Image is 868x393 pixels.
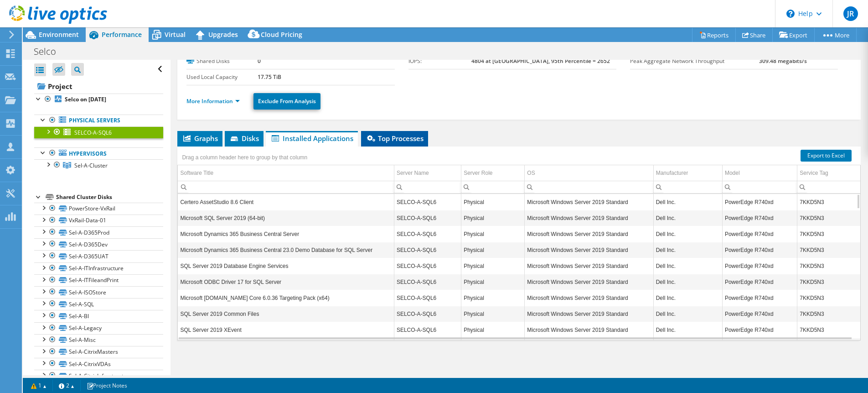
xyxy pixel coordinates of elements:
[74,162,108,169] span: Sel-A-Cluster
[722,274,797,290] td: Column Model, Value PowerEdge R740xd
[258,73,281,81] b: 17.75 TiB
[525,181,653,193] td: Column OS, Filter cell
[34,203,163,215] a: PowerStore-VxRail
[178,226,394,242] td: Column Software Title, Value Microsoft Dynamics 365 Business Central Server
[653,181,722,193] td: Column Manufacturer, Filter cell
[722,165,797,181] td: Model Column
[525,274,653,290] td: Column OS, Value Microsoft Windows Server 2019 Standard
[461,258,525,274] td: Column Server Role, Value Physical
[759,57,807,65] b: 309.48 megabits/s
[722,258,797,274] td: Column Model, Value PowerEdge R740xd
[797,226,860,242] td: Column Service Tag, Value 7KKD5N3
[178,242,394,258] td: Column Software Title, Value Microsoft Dynamics 365 Business Central 23.0 Demo Database for SQL S...
[34,215,163,226] a: VxRail-Data-01
[722,226,797,242] td: Column Model, Value PowerEdge R740xd
[722,210,797,226] td: Column Model, Value PowerEdge R740xd
[653,194,722,210] td: Column Manufacturer, Value Dell Inc.
[34,298,163,310] a: Sel-A-SQL
[722,194,797,210] td: Column Model, Value PowerEdge R740xd
[525,194,653,210] td: Column OS, Value Microsoft Windows Server 2019 Standard
[34,310,163,322] a: Sel-A-BI
[34,226,163,238] a: Sel-A-D365Prod
[394,242,461,258] td: Column Server Name, Value SELCO-A-SQL6
[797,194,860,210] td: Column Service Tag, Value 7KKD5N3
[797,181,860,193] td: Column Service Tag, Filter cell
[692,28,736,42] a: Reports
[525,258,653,274] td: Column OS, Value Microsoft Windows Server 2019 Standard
[394,226,461,242] td: Column Server Name, Value SELCO-A-SQL6
[722,322,797,338] td: Column Model, Value PowerEdge R740xd
[653,165,722,181] td: Manufacturer Column
[797,258,860,274] td: Column Service Tag, Value 7KKD5N3
[797,322,860,338] td: Column Service Tag, Value 7KKD5N3
[34,286,163,298] a: Sel-A-ISOStore
[525,242,653,258] td: Column OS, Value Microsoft Windows Server 2019 Standard
[394,194,461,210] td: Column Server Name, Value SELCO-A-SQL6
[722,242,797,258] td: Column Model, Value PowerEdge R740xd
[34,250,163,262] a: Sel-A-D365UAT
[461,165,525,181] td: Server Role Column
[722,290,797,306] td: Column Model, Value PowerEdge R740xd
[797,165,860,181] td: Service Tag Column
[461,290,525,306] td: Column Server Role, Value Physical
[180,151,310,164] div: Drag a column header here to group by that column
[180,168,213,178] div: Software Title
[394,258,461,274] td: Column Server Name, Value SELCO-A-SQL6
[722,306,797,322] td: Column Model, Value PowerEdge R740xd
[394,210,461,226] td: Column Server Name, Value SELCO-A-SQL6
[34,346,163,358] a: Sel-A-CitrixMasters
[34,370,163,382] a: Sel-A-CitrixInfrastructure
[814,28,857,42] a: More
[102,30,142,39] span: Performance
[178,165,394,181] td: Software Title Column
[653,226,722,242] td: Column Manufacturer, Value Dell Inc.
[165,30,186,39] span: Virtual
[178,258,394,274] td: Column Software Title, Value SQL Server 2019 Database Engine Services
[34,126,163,138] a: SELCO-A-SQL6
[261,30,302,39] span: Cloud Pricing
[525,165,653,181] td: OS Column
[178,274,394,290] td: Column Software Title, Value Microsoft ODBC Driver 17 for SQL Server
[461,210,525,226] td: Column Server Role, Value Physical
[722,181,797,193] td: Column Model, Filter cell
[34,115,163,126] a: Physical Servers
[461,274,525,290] td: Column Server Role, Value Physical
[772,28,815,42] a: Export
[461,242,525,258] td: Column Server Role, Value Physical
[656,168,688,178] div: Manufacturer
[525,322,653,338] td: Column OS, Value Microsoft Windows Server 2019 Standard
[653,274,722,290] td: Column Manufacturer, Value Dell Inc.
[461,322,525,338] td: Column Server Role, Value Physical
[461,226,525,242] td: Column Server Role, Value Physical
[800,168,828,178] div: Service Tag
[725,168,740,178] div: Model
[735,28,773,42] a: Share
[366,134,424,143] span: Top Processes
[630,57,759,66] label: Peak Aggregate Network Throughput
[801,150,852,162] a: Export to Excel
[52,380,81,391] a: 2
[394,274,461,290] td: Column Server Name, Value SELCO-A-SQL6
[797,274,860,290] td: Column Service Tag, Value 7KKD5N3
[186,57,257,66] label: Shared Disks
[797,210,860,226] td: Column Service Tag, Value 7KKD5N3
[34,358,163,370] a: Sel-A-CitrixVDAs
[186,73,257,82] label: Used Local Capacity
[786,10,795,18] svg: \n
[178,322,394,338] td: Column Software Title, Value SQL Server 2019 XEvent
[34,159,163,171] a: Sel-A-Cluster
[182,134,218,143] span: Graphs
[525,306,653,322] td: Column OS, Value Microsoft Windows Server 2019 Standard
[39,30,79,39] span: Environment
[797,242,860,258] td: Column Service Tag, Value 7KKD5N3
[797,290,860,306] td: Column Service Tag, Value 7KKD5N3
[74,129,112,136] span: SELCO-A-SQL6
[34,322,163,334] a: Sel-A-Legacy
[464,168,492,178] div: Server Role
[34,262,163,274] a: Sel-A-ITInfrastructure
[178,306,394,322] td: Column Software Title, Value SQL Server 2019 Common Files
[527,168,535,178] div: OS
[178,194,394,210] td: Column Software Title, Value Certero AssetStudio 8.6 Client
[30,47,70,57] h1: Selco
[653,242,722,258] td: Column Manufacturer, Value Dell Inc.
